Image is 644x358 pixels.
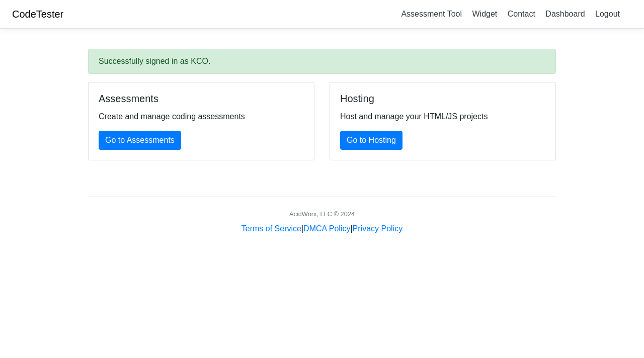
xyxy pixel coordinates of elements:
a: Go to Assessments [99,131,181,150]
a: Dashboard [541,6,589,22]
a: Privacy Policy [353,224,403,233]
a: Logout [591,6,624,22]
div: Successfully signed in as KCO. [88,49,556,74]
h5: Assessments [99,93,304,105]
a: Assessment Tool [397,6,466,22]
p: Host and manage your HTML/JS projects [340,111,545,123]
a: Terms of Service [242,224,301,233]
a: DMCA Policy [303,224,350,233]
h5: Hosting [340,93,545,105]
a: Contact [504,6,539,22]
div: | | [242,223,403,235]
a: Widget [468,6,501,22]
div: AcidWorx, LLC © 2024 [289,209,355,219]
p: Create and manage coding assessments [99,111,304,123]
a: Go to Hosting [340,131,403,150]
a: CodeTester [12,9,63,20]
